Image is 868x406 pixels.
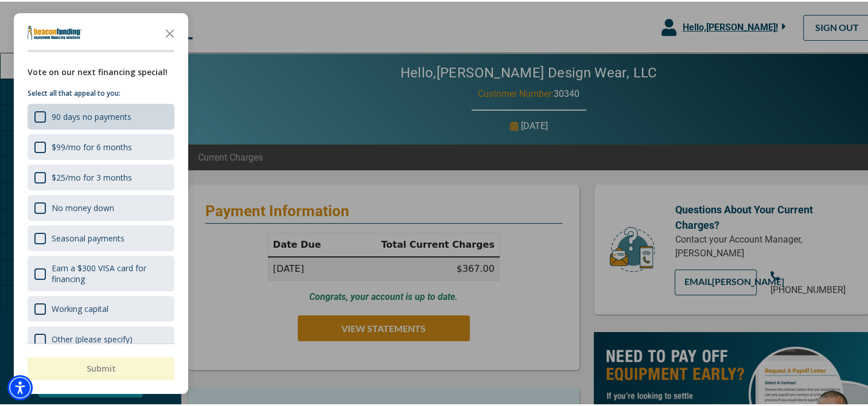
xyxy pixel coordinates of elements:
[28,254,174,290] div: Earn a $300 VISA card for financing
[28,294,174,320] div: Working capital
[28,356,174,378] button: Submit
[28,325,174,350] div: Other (please specify)
[28,224,174,249] div: Seasonal payments
[28,64,174,77] div: Vote on our next financing special!
[52,201,114,212] div: No money down
[28,86,174,97] p: Select all that appeal to you:
[14,11,188,392] div: Survey
[52,261,168,283] div: Earn a $300 VISA card for financing
[28,102,174,128] div: 90 days no payments
[52,140,132,151] div: $99/mo for 6 months
[52,302,108,313] div: Working capital
[52,332,133,343] div: Other (please specify)
[7,373,33,399] div: Accessibility Menu
[52,110,131,120] div: 90 days no payments
[52,170,132,181] div: $25/mo for 3 months
[28,193,174,219] div: No money down
[28,24,81,38] img: Company logo
[28,132,174,158] div: $99/mo for 6 months
[52,231,124,242] div: Seasonal payments
[158,19,181,42] button: Close the survey
[28,163,174,189] div: $25/mo for 3 months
